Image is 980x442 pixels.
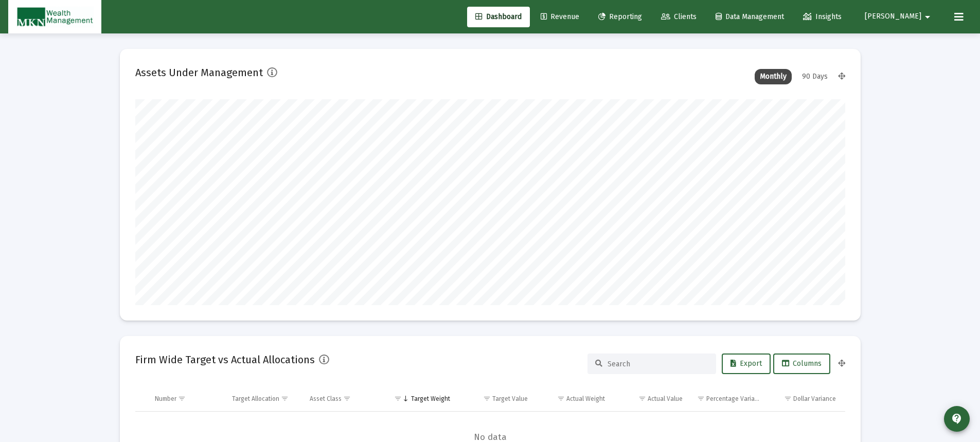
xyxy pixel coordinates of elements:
[782,359,822,368] span: Columns
[135,351,315,368] h2: Firm Wide Target vs Actual Allocations
[232,395,279,403] div: Target Allocation
[475,12,522,21] span: Dashboard
[394,395,402,402] span: Show filter options for column 'Target Weight'
[921,7,934,27] mat-icon: arrow_drop_down
[281,395,289,402] span: Show filter options for column 'Target Allocation'
[225,386,302,411] td: Column Target Allocation
[411,395,450,403] div: Target Weight
[755,69,792,84] div: Monthly
[541,12,579,21] span: Revenue
[557,395,565,402] span: Show filter options for column 'Actual Weight'
[467,7,530,27] a: Dashboard
[707,7,792,27] a: Data Management
[784,395,792,402] span: Show filter options for column 'Dollar Variance'
[310,395,342,403] div: Asset Class
[343,395,351,402] span: Show filter options for column 'Asset Class'
[697,395,705,402] span: Show filter options for column 'Percentage Variance'
[773,353,830,374] button: Columns
[535,386,613,411] td: Column Actual Weight
[722,353,771,374] button: Export
[155,395,176,403] div: Number
[803,12,842,21] span: Insights
[797,69,833,84] div: 90 Days
[178,395,186,402] span: Show filter options for column 'Number'
[706,395,761,403] div: Percentage Variance
[653,7,705,27] a: Clients
[302,386,380,411] td: Column Asset Class
[566,395,605,403] div: Actual Weight
[638,395,646,402] span: Show filter options for column 'Actual Value'
[608,360,708,368] input: Search
[148,386,225,411] td: Column Number
[457,386,535,411] td: Column Target Value
[730,359,762,368] span: Export
[852,6,946,27] button: [PERSON_NAME]
[612,386,690,411] td: Column Actual Value
[492,395,528,403] div: Target Value
[598,12,642,21] span: Reporting
[380,386,457,411] td: Column Target Weight
[661,12,697,21] span: Clients
[768,386,845,411] td: Column Dollar Variance
[590,7,650,27] a: Reporting
[483,395,491,402] span: Show filter options for column 'Target Value'
[135,64,263,81] h2: Assets Under Management
[951,413,963,425] mat-icon: contact_support
[532,7,587,27] a: Revenue
[716,12,784,21] span: Data Management
[865,12,921,21] span: [PERSON_NAME]
[793,395,836,403] div: Dollar Variance
[16,7,94,27] img: Dashboard
[795,7,850,27] a: Insights
[690,386,768,411] td: Column Percentage Variance
[648,395,683,403] div: Actual Value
